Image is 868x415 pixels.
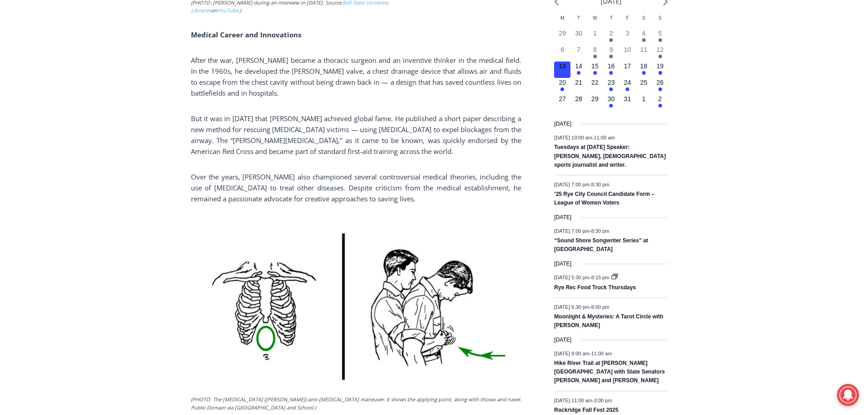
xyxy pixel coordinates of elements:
[642,15,645,20] span: S
[554,275,611,280] time: -
[658,30,662,37] time: 5
[624,46,631,53] time: 10
[642,71,646,75] em: Has events
[554,144,666,169] a: Tuesdays at [DATE] Speaker: [PERSON_NAME], [DEMOGRAPHIC_DATA] sports journalist and writer.
[587,61,603,78] button: 15 Has events
[191,114,521,156] span: But it was in [DATE] that [PERSON_NAME] achieved global fame. He published a short paper describi...
[554,397,612,403] time: -
[624,95,631,102] time: 31
[591,62,599,70] time: 15
[554,213,571,222] time: [DATE]
[554,228,589,234] span: [DATE] 7:00 pm
[560,15,564,20] span: M
[609,30,613,37] time: 2
[636,45,652,61] button: 11
[657,62,664,70] time: 19
[591,95,599,102] time: 29
[217,7,238,14] a: YouTube
[608,95,615,102] time: 30
[636,15,652,29] div: Saturday
[636,94,652,111] button: 1
[554,284,636,292] a: Rye Rec Food Truck Thursdays
[554,360,665,385] a: Hike River Trail at [PERSON_NAME][GEOGRAPHIC_DATA] with State Senators [PERSON_NAME] and [PERSON_...
[554,29,570,45] button: 29
[587,94,603,111] button: 29
[636,78,652,94] button: 25
[619,94,636,111] button: 31
[658,104,662,108] em: Has events
[559,62,566,70] time: 13
[609,87,613,91] em: Has events
[593,71,597,75] em: Has events
[554,135,592,140] span: [DATE] 10:00 am
[570,78,587,94] button: 21
[570,94,587,111] button: 28
[577,46,580,53] time: 7
[619,78,636,94] button: 24 Has events
[658,55,662,58] em: Has events
[559,79,566,86] time: 20
[609,46,613,53] time: 9
[624,79,631,86] time: 24
[554,15,570,29] div: Monday
[554,407,618,414] a: Rockridge Fall Fest 2025
[591,275,609,280] span: 8:15 pm
[640,62,647,70] time: 18
[640,46,647,53] time: 11
[575,95,582,102] time: 28
[642,30,646,37] time: 4
[603,78,620,94] button: 23 Has events
[554,94,570,111] button: 27
[603,15,620,29] div: Thursday
[658,71,662,75] em: Has events
[652,94,668,111] button: 2 Has events
[554,260,571,268] time: [DATE]
[624,62,631,70] time: 17
[636,61,652,78] button: 18 Has events
[554,304,589,309] span: [DATE] 6:30 pm
[575,79,582,86] time: 21
[560,87,564,91] em: Has events
[652,78,668,94] button: 26 Has events
[570,15,587,29] div: Tuesday
[230,0,431,88] div: "I learned about the history of a place I’d honestly never considered even as a resident of [GEOG...
[609,38,613,42] em: Has events
[594,135,615,140] span: 11:00 am
[591,79,599,86] time: 22
[652,29,668,45] button: 5 Has events
[575,62,582,70] time: 14
[609,71,613,75] em: Has events
[570,29,587,45] button: 30
[587,15,603,29] div: Wednesday
[554,275,589,280] span: [DATE] 5:30 pm
[575,30,582,37] time: 30
[560,46,564,53] time: 6
[554,304,609,309] time: -
[626,15,629,20] span: F
[554,182,609,187] time: -
[603,29,620,45] button: 2 Has events
[593,55,597,58] em: Has events
[554,45,570,61] button: 6
[577,71,580,75] em: Has events
[554,350,612,356] time: -
[191,172,521,203] span: Over the years, [PERSON_NAME] also championed several controversial medical theories, including t...
[593,30,597,37] time: 1
[657,79,664,86] time: 26
[608,62,615,70] time: 16
[191,30,301,39] b: Medical Career and Innovations
[554,350,589,356] span: [DATE] 9:00 am
[554,313,663,329] a: Moonlight & Mysteries: A Tarot Circle with [PERSON_NAME]
[593,15,597,20] span: W
[191,219,521,393] img: (PHOTO: The abdominal thrusts (Heimlich) anti-choking maneuver. It shows the applying point, alon...
[554,397,592,403] span: [DATE] 11:00 am
[619,45,636,61] button: 10
[587,78,603,94] button: 22
[594,397,612,403] span: 3:00 pm
[658,15,662,20] span: S
[554,228,609,234] time: -
[191,56,521,97] span: After the war, [PERSON_NAME] became a thoracic surgeon and an inventive thinker in the medical fi...
[554,135,615,140] time: -
[626,30,629,37] time: 3
[554,78,570,94] button: 20 Has events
